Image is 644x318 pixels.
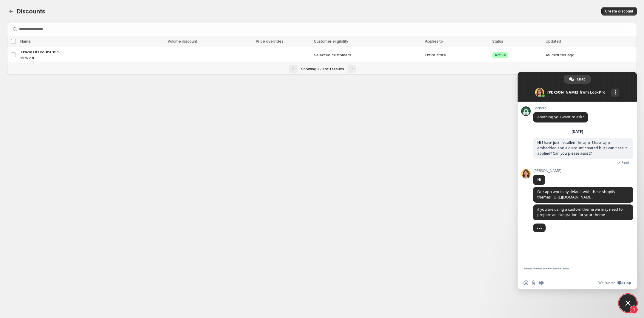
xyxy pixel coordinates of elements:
div: [DATE] [572,130,583,134]
span: 1 [630,305,638,314]
button: Create discount [601,7,637,15]
td: 49 minutes ago [544,47,637,63]
span: LockPro [533,106,588,110]
span: Discounts [17,8,45,15]
td: Selected customers [312,47,423,63]
textarea: Compose your message... [524,266,618,272]
nav: Pagination [7,63,637,75]
span: Name [20,39,31,44]
span: - [229,52,310,58]
span: Customer eligibility [314,39,348,44]
span: Applies to [425,39,443,44]
span: Read [621,160,629,165]
span: Trade Discount 15% [20,49,61,54]
span: Chat [577,75,585,84]
div: More channels [611,89,619,97]
span: Anything you want to ask? [537,114,584,120]
span: [PERSON_NAME] [533,169,561,173]
span: Send a file [531,280,536,285]
a: We run onCrisp [598,280,631,285]
span: Showing 1 - 1 of 1 results [301,67,344,71]
span: Active [495,53,506,58]
span: Audio message [539,280,544,285]
span: Hi I have just installed the app. I have app embedded and a discount created but I can't see it a... [537,140,627,156]
span: Status [492,39,503,44]
span: Crisp [622,280,631,285]
a: Trade Discount 15% [20,49,136,55]
span: Volume discount [168,39,197,44]
span: Our app works by default with these shopify themes :[URL][DOMAIN_NAME] [537,189,615,200]
span: Price overrides [256,39,284,44]
div: Close chat [619,294,637,312]
div: Chat [564,75,591,84]
button: Back to dashboard [7,7,16,15]
span: Create discount [605,9,633,14]
td: Entire store [423,47,490,63]
span: if you are using a custom theme we may need to prepare an integration for your theme [537,207,623,217]
span: - [139,52,225,58]
span: Insert an emoji [524,280,528,285]
p: 15% off [20,55,136,61]
span: Hi [537,177,541,182]
span: We run on [598,280,615,285]
span: Updated [546,39,561,44]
